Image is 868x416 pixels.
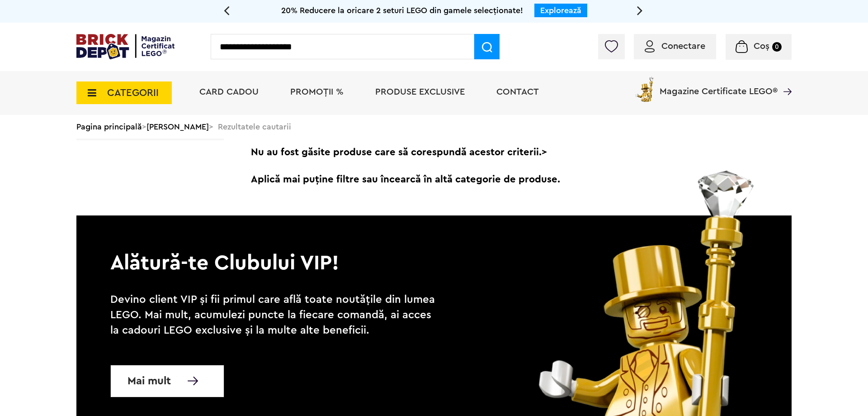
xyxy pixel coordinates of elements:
[110,365,224,397] a: Mai mult
[76,115,792,139] div: > > Rezultatele cautarii
[540,6,581,14] a: Explorează
[76,215,792,277] p: Alătură-te Clubului VIP!
[127,377,171,386] span: Mai mult
[188,377,198,385] img: Mai multe informatii
[496,87,539,96] a: Contact
[281,6,523,14] span: 20% Reducere la oricare 2 seturi LEGO din gamele selecționate!
[645,42,705,51] a: Conectare
[661,42,705,51] span: Conectare
[754,42,769,51] span: Coș
[660,75,778,96] span: Magazine Certificate LEGO®
[110,292,440,338] p: Devino client VIP și fii primul care află toate noutățile din lumea LEGO. Mai mult, acumulezi pun...
[290,87,344,96] a: PROMOȚII %
[107,88,159,98] span: CATEGORII
[778,75,792,84] a: Magazine Certificate LEGO®
[243,139,792,166] span: Nu au fost găsite produse care să corespundă acestor criterii.>
[199,87,259,96] a: Card Cadou
[375,87,465,96] a: Produse exclusive
[243,166,792,193] span: Aplică mai puține filtre sau încearcă în altă categorie de produse.
[76,123,142,131] a: Pagina principală
[146,123,209,131] a: [PERSON_NAME]
[772,42,782,52] small: 0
